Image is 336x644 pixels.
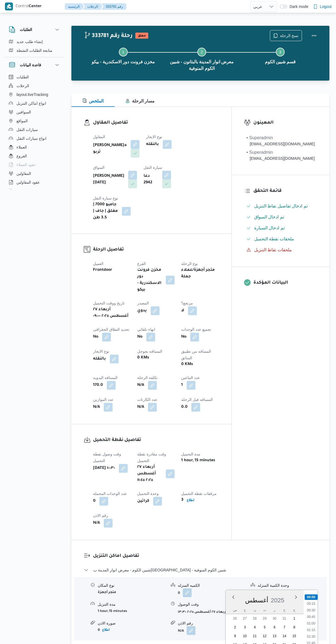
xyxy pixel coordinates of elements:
b: اطلاع [102,628,110,632]
span: تم ادخال السيارة [254,226,285,230]
button: المواقع [7,116,63,125]
div: خ [280,606,289,614]
span: ملحقات نقاط التنزيل [254,247,292,253]
b: يدوي [137,307,147,314]
span: نسخ الرحلة [280,32,298,39]
div: وحدة الكمية المنزله [258,583,326,588]
b: 1 hour, 15 minutes [98,609,127,613]
b: No [137,334,142,340]
span: سيارات النقل [16,126,38,133]
button: Next month [294,595,298,599]
div: day-3 [240,623,249,632]
span: • Superadmin mostafa.emad@illa.com.eg [247,135,315,147]
span: ملحقات نقاط التنزيل [254,247,292,252]
div: day-13 [270,632,279,640]
span: تم ادخال السواق [254,214,284,220]
button: ملحقات نقاط التنزيل [244,246,317,254]
span: المقاولين [16,170,31,177]
button: ملحقات نقطة التحميل [244,235,317,243]
span: المسافه اليدويه [93,375,117,380]
button: الفروع [7,152,63,160]
span: ملحقات نقطة التحميل [254,236,294,241]
span: 1 [122,50,124,54]
li: 00:45 [305,614,317,620]
button: تم ادخال تفاصيل نفاط التنزيل [244,202,317,210]
span: رقم الاذن [93,513,108,518]
b: أربعاء ٢٧ أغسطس ٢٠٢٥ ١٣:٣٠ [178,610,227,614]
li: 00:00 [305,594,318,600]
li: 00:30 [305,608,317,613]
span: 2 [201,50,203,54]
span: تم ادخال السيارة [254,225,285,231]
span: 2025 [271,597,284,604]
span: اجهزة التليفون [16,188,39,194]
span: مخزن فرونت دور الاسكندرية - بيكو [92,59,155,65]
li: 01:30 [305,634,317,639]
b: مخزن فرونت دور الاسكندرية - بيكو [137,267,162,293]
span: العميل [93,261,103,266]
div: day-30 [270,614,279,623]
b: كراتين [137,498,149,505]
button: الرئيسيه [65,3,84,10]
span: نوع الايجار [93,349,109,354]
div: day-10 [240,632,249,640]
b: [PERSON_NAME]ه تربو [93,142,127,155]
b: 0 [93,498,96,505]
b: أربعاء ٢٧ أغسطس ٢٠٢٥ ٠٩:٠٠ [93,306,130,320]
span: عقود العملاء [16,161,36,168]
b: 3 [181,497,183,503]
button: Actions [309,30,320,41]
span: سيارة النقل [144,165,162,170]
span: وحدة التحميل [137,491,159,496]
button: الطلبات [7,73,63,81]
li: 01:15 [305,627,317,633]
h3: تفاصيل المقاول [93,119,219,127]
div: س [231,606,239,614]
button: السواقين [7,108,63,116]
button: انواع اماكن التنزيل [7,99,63,108]
span: تجميع عدد الوحدات [181,327,211,332]
div: رقم الاذن [178,620,247,626]
button: تم ادخال السيارة [244,224,317,232]
b: Frontdoor [93,267,112,273]
div: مدة التنزيل [98,602,166,607]
b: N/A [137,382,144,389]
div: day-12 [260,632,269,640]
div: وقت الوصول [178,602,247,607]
b: 0 [178,591,180,595]
button: المقاولين [7,169,63,178]
span: مرفقات نقطة التحميل [181,491,217,496]
b: 170.0 [93,382,103,389]
div: day-5 [260,623,269,632]
button: اجهزة التليفون [7,187,63,195]
span: شبين الكوم - معرض انوار المدينة ب[GEOGRAPHIC_DATA] - شبين الكوم المنوفية [93,567,226,573]
div: الطلبات [4,37,65,57]
span: الملخص [82,99,103,103]
div: ح [240,606,249,614]
h2: 333781 رحلة رقم [84,33,133,40]
b: اطلاع [187,498,194,502]
h3: تفاصيل الرحلة [93,246,219,253]
span: المسافه بجوجل [137,349,162,354]
button: Logout [311,1,334,12]
div: ر [270,606,279,614]
div: day-14 [280,632,289,640]
h3: البيانات المؤكدة [253,279,317,287]
span: ملحقات نقطة التحميل [254,236,294,242]
h3: المعينون [253,119,317,127]
span: الفروع [16,153,27,159]
b: بالنقله [93,356,106,362]
b: متجر أجهزة/عملاء جملة [181,267,218,280]
div: day-2 [231,623,239,632]
b: معلق [138,34,146,38]
b: 0 KMs [137,355,149,361]
span: Dark mode [287,4,308,9]
div: • Superadmin [247,135,315,141]
button: 333781 رقم [101,3,126,10]
iframe: chat widget [5,622,23,639]
div: صورة الاذن [98,620,166,626]
span: نوع سيارة النقل [93,196,118,200]
span: تم ادخال تفاصيل نفاط التنزيل [254,204,308,208]
button: Previous Month [231,595,236,599]
span: العملاء [16,144,27,150]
